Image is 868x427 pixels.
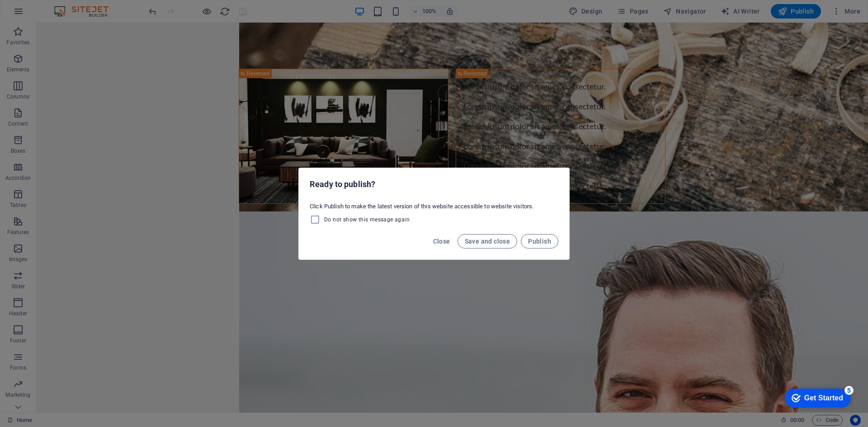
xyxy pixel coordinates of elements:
span: Save and close [465,238,510,245]
div: 5 [65,2,74,11]
div: Get Started [24,10,63,18]
span: Publish [528,238,551,245]
div: Click Publish to make the latest version of this website accessible to website visitors. [299,199,569,229]
span: Do not show this message again [324,216,410,223]
button: Close [429,234,454,249]
span: Close [433,238,450,245]
div: Get Started 5 items remaining, 0% complete [5,5,71,23]
button: Publish [521,234,558,249]
h2: Ready to publish? [310,179,558,190]
button: Save and close [458,234,518,249]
